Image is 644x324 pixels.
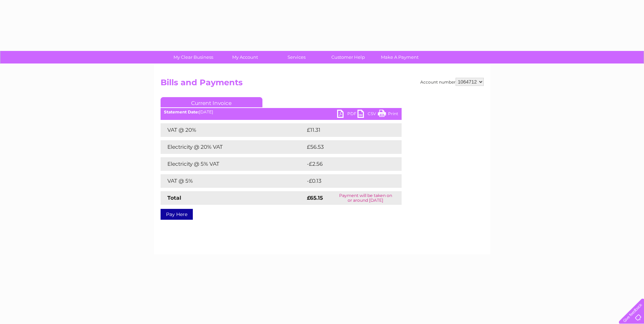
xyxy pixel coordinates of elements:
a: My Clear Business [165,51,221,64]
td: -£2.56 [305,157,387,171]
td: Electricity @ 20% VAT [161,140,305,154]
td: Electricity @ 5% VAT [161,157,305,171]
strong: £65.15 [307,195,323,201]
a: My Account [217,51,273,64]
div: [DATE] [161,110,402,114]
td: £11.31 [305,123,386,137]
a: Services [269,51,325,64]
td: -£0.13 [305,174,386,188]
a: Print [378,110,398,120]
td: £56.53 [305,140,388,154]
b: Statement Date: [164,109,199,114]
a: PDF [337,110,357,120]
a: CSV [357,110,378,120]
td: VAT @ 5% [161,174,305,188]
a: Customer Help [320,51,376,64]
a: Pay Here [161,209,193,220]
a: Current Invoice [161,97,262,107]
td: VAT @ 20% [161,123,305,137]
h2: Bills and Payments [161,78,484,91]
td: Payment will be taken on or around [DATE] [330,191,401,205]
a: Make A Payment [372,51,428,64]
strong: Total [167,195,181,201]
div: Account number [420,78,484,86]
